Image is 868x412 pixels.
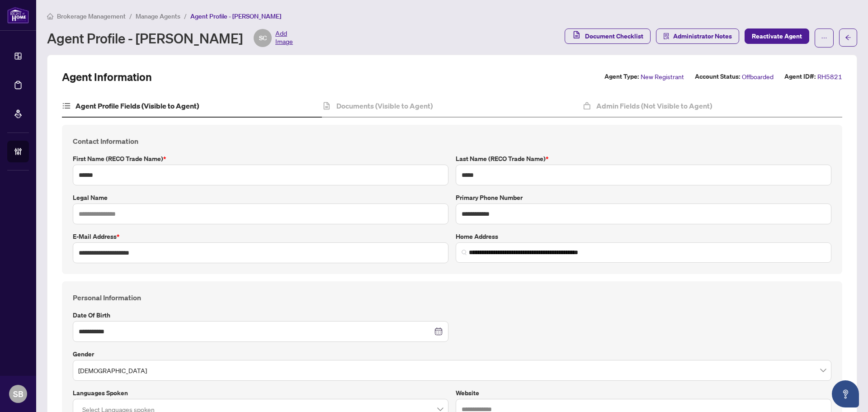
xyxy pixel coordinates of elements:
label: Agent ID#: [784,71,816,82]
span: arrow-left [845,34,851,41]
span: Offboarded [742,71,774,82]
label: Languages spoken [73,388,448,398]
button: Document Checklist [565,28,651,44]
li: / [129,11,132,21]
span: Agent Profile - [PERSON_NAME] [190,12,281,20]
button: Reactivate Agent [745,28,809,44]
label: E-mail Address [73,232,448,242]
span: Document Checklist [585,29,643,43]
label: Account Status: [695,71,740,82]
h4: Personal Information [73,292,831,303]
span: Manage Agents [136,12,180,20]
span: New Registrant [641,71,684,82]
button: Open asap [832,380,859,407]
h2: Agent Information [62,70,152,84]
span: Administrator Notes [673,29,732,43]
label: First Name (RECO Trade Name) [73,154,448,164]
h4: Agent Profile Fields (Visible to Agent) [75,100,199,111]
label: Gender [73,349,831,359]
label: Website [456,388,831,398]
div: Agent Profile - [PERSON_NAME] [47,29,293,47]
span: Brokerage Management [57,12,126,20]
label: Agent Type: [604,71,639,82]
img: logo [7,7,29,24]
span: RH5821 [817,71,842,82]
label: Legal Name [73,193,448,203]
label: Primary Phone Number [456,193,831,203]
span: Add Image [275,29,293,47]
h4: Admin Fields (Not Visible to Agent) [596,100,712,111]
span: Reactivate Agent [752,29,802,43]
span: home [47,13,53,19]
span: SB [13,388,24,400]
label: Last Name (RECO Trade Name) [456,154,831,164]
h4: Documents (Visible to Agent) [336,100,433,111]
span: solution [663,33,670,39]
li: / [184,11,187,21]
label: Date of Birth [73,310,448,320]
button: Administrator Notes [656,28,739,44]
h4: Contact Information [73,136,831,147]
span: ellipsis [821,35,827,41]
img: search_icon [462,250,467,255]
span: SC [259,33,267,43]
span: Female [78,362,826,379]
label: Home Address [456,232,831,242]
